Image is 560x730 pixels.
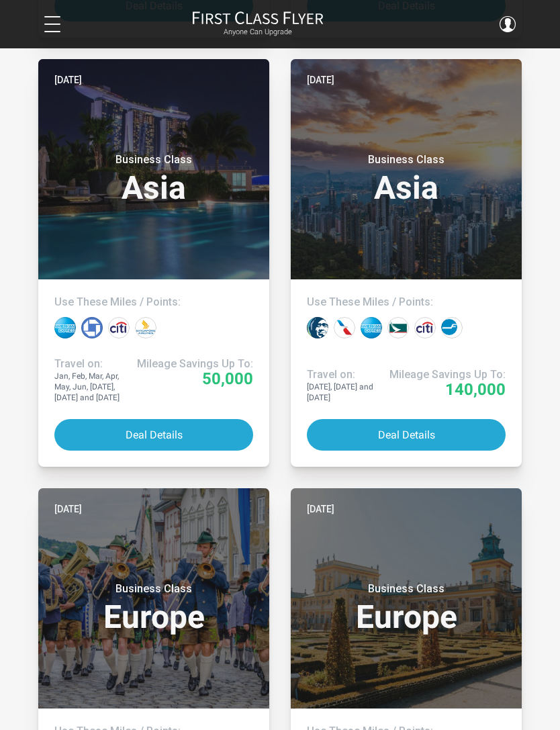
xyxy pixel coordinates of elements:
h3: Europe [54,582,253,633]
button: Deal Details [307,419,506,451]
div: American miles [334,317,355,338]
time: [DATE] [54,502,82,516]
div: Citi points [108,317,130,338]
img: First Class Flyer [192,11,324,25]
time: [DATE] [307,502,334,516]
div: Finnair Plus [441,317,463,338]
a: [DATE]Business ClassAsiaUse These Miles / Points:Travel on:Jan, Feb, Mar, Apr, May, Jun, [DATE], ... [38,59,269,467]
h3: Europe [307,582,506,633]
time: [DATE] [54,73,82,87]
div: Cathay Pacific miles [387,317,409,338]
div: Amex points [361,317,382,338]
h3: Asia [307,153,506,204]
h4: Use These Miles / Points: [307,295,506,309]
div: Alaska miles [307,317,328,338]
div: Citi points [414,317,436,338]
small: Business Class [322,582,490,596]
small: Business Class [322,153,490,167]
a: First Class FlyerAnyone Can Upgrade [192,11,324,38]
time: [DATE] [307,73,334,87]
h3: Asia [54,153,253,204]
div: Chase points [81,317,103,338]
small: Anyone Can Upgrade [192,28,324,37]
small: Business Class [70,153,238,167]
button: Deal Details [54,419,253,451]
div: Singapore Airlines miles [135,317,156,338]
h4: Use These Miles / Points: [54,295,253,309]
a: [DATE]Business ClassAsiaUse These Miles / Points:Travel on:[DATE], [DATE] and [DATE]Mileage Savin... [291,59,522,467]
small: Business Class [70,582,238,596]
div: Amex points [54,317,76,338]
